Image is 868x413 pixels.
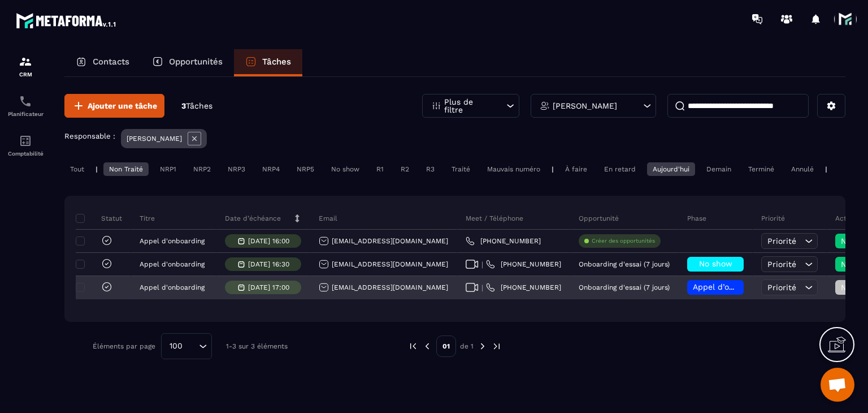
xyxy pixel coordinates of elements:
[486,260,561,269] a: [PHONE_NUMBER]
[169,57,223,67] p: Opportunités
[325,162,365,176] div: No show
[64,132,115,140] p: Responsable :
[79,214,122,223] p: Statut
[140,237,205,245] p: Appel d'onboarding
[553,102,617,110] p: [PERSON_NAME]
[257,162,285,176] div: NRP4
[761,214,785,223] p: Priorité
[181,101,212,111] p: 3
[486,283,561,292] a: [PHONE_NUMBER]
[234,49,302,76] a: Tâches
[3,46,48,86] a: formationformationCRM
[3,150,48,157] p: Comptabilité
[248,283,289,291] p: [DATE] 17:00
[93,342,155,350] p: Éléments par page
[166,340,186,352] span: 100
[186,340,196,352] input: Search for option
[64,49,141,76] a: Contacts
[552,165,554,173] p: |
[140,283,205,291] p: Appel d'onboarding
[785,162,819,176] div: Annulé
[161,333,212,359] div: Search for option
[835,214,856,223] p: Action
[466,236,541,246] a: [PHONE_NUMBER]
[701,162,737,176] div: Demain
[579,214,619,223] p: Opportunité
[222,162,251,176] div: NRP3
[825,165,827,173] p: |
[481,162,546,176] div: Mauvais numéro
[422,341,432,351] img: prev
[3,126,48,165] a: accountantaccountantComptabilité
[699,259,732,268] span: No show
[3,71,48,78] p: CRM
[767,283,796,292] span: Priorité
[598,162,641,176] div: En retard
[141,49,234,76] a: Opportunités
[767,236,796,246] span: Priorité
[492,341,502,351] img: next
[262,57,291,67] p: Tâches
[96,165,98,173] p: |
[16,10,118,31] img: logo
[395,162,415,176] div: R2
[408,341,418,351] img: prev
[291,162,320,176] div: NRP5
[19,55,32,68] img: formation
[186,101,212,110] span: Tâches
[319,214,337,223] p: Email
[579,260,670,268] p: Onboarding d'essai (7 jours)
[225,214,281,223] p: Date d’échéance
[436,335,456,357] p: 01
[444,98,494,114] p: Plus de filtre
[481,283,483,292] span: |
[248,237,289,245] p: [DATE] 16:00
[466,214,523,223] p: Meet / Téléphone
[103,162,149,176] div: Non Traité
[88,100,157,111] span: Ajouter une tâche
[579,283,670,291] p: Onboarding d'essai (7 jours)
[371,162,389,176] div: R1
[154,162,182,176] div: NRP1
[64,94,164,118] button: Ajouter une tâche
[743,162,780,176] div: Terminé
[140,214,155,223] p: Titre
[226,342,288,350] p: 1-3 sur 3 éléments
[693,282,800,291] span: Appel d’onboarding planifié
[3,111,48,117] p: Planificateur
[248,260,289,268] p: [DATE] 16:30
[140,260,205,268] p: Appel d'onboarding
[420,162,440,176] div: R3
[3,86,48,126] a: schedulerschedulerPlanificateur
[559,162,593,176] div: À faire
[592,237,655,245] p: Créer des opportunités
[821,368,854,402] a: Ouvrir le chat
[64,162,90,176] div: Tout
[647,162,695,176] div: Aujourd'hui
[687,214,706,223] p: Phase
[93,57,129,67] p: Contacts
[19,94,32,108] img: scheduler
[19,134,32,148] img: accountant
[127,135,182,143] p: [PERSON_NAME]
[446,162,476,176] div: Traité
[460,342,474,351] p: de 1
[767,260,796,269] span: Priorité
[188,162,216,176] div: NRP2
[481,260,483,269] span: |
[478,341,488,351] img: next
